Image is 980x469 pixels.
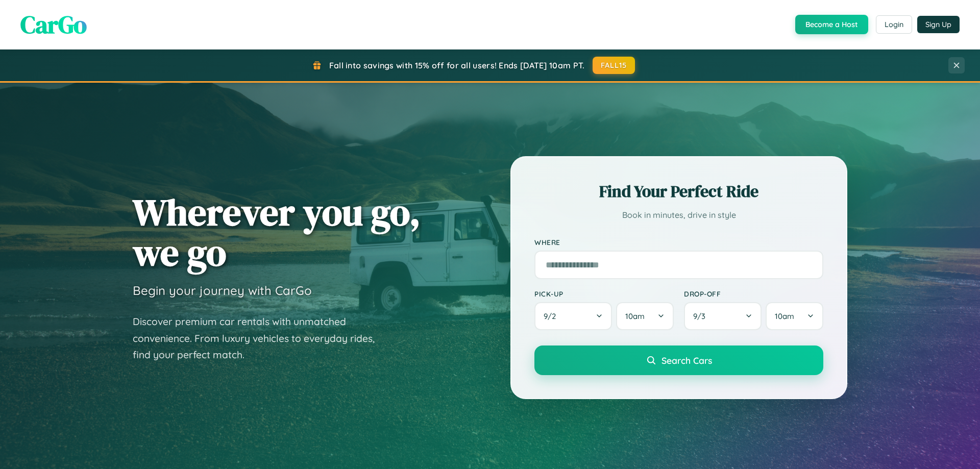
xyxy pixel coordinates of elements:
[684,289,823,298] label: Drop-off
[544,311,561,321] span: 9 / 2
[795,15,868,34] button: Become a Host
[661,355,712,366] span: Search Cars
[766,302,823,330] button: 10am
[20,8,87,41] span: CarGo
[775,311,794,321] span: 10am
[693,311,710,321] span: 9 / 3
[917,16,960,33] button: Sign Up
[534,180,823,203] h2: Find Your Perfect Ride
[133,313,388,363] p: Discover premium car rentals with unmatched convenience. From luxury vehicles to everyday rides, ...
[616,302,674,330] button: 10am
[534,289,674,298] label: Pick-up
[329,60,585,70] span: Fall into savings with 15% off for all users! Ends [DATE] 10am PT.
[684,302,762,330] button: 9/3
[534,208,823,223] p: Book in minutes, drive in style
[876,15,912,34] button: Login
[593,57,635,74] button: FALL15
[625,311,645,321] span: 10am
[133,192,421,273] h1: Wherever you go, we go
[133,283,312,298] h3: Begin your journey with CarGo
[534,345,823,375] button: Search Cars
[534,302,612,330] button: 9/2
[534,238,823,246] label: Where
